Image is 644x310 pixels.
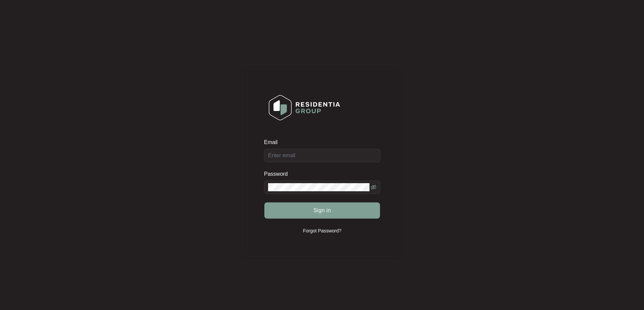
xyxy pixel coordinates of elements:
[264,90,344,125] img: Login Logo
[264,139,282,146] label: Email
[264,171,293,177] label: Password
[268,183,369,191] input: Password
[313,206,331,215] span: Sign in
[264,202,380,219] button: Sign in
[371,185,376,190] span: eye-invisible
[264,149,380,162] input: Email
[303,227,341,234] p: Forgot Password?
